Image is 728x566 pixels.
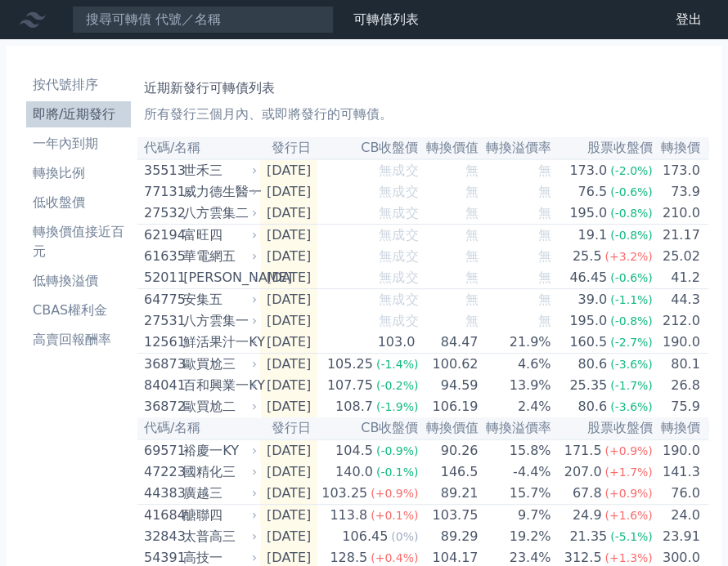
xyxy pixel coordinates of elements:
div: 21.35 [566,527,610,546]
div: 威力德生醫一 [183,182,254,202]
th: 轉換溢價率 [479,417,551,439]
span: 無 [465,205,478,221]
div: 27532 [144,203,179,223]
div: 104.5 [332,441,376,461]
td: [DATE] [260,225,317,247]
span: (-0.2%) [376,379,419,392]
td: 100.62 [419,354,479,376]
div: 35513 [144,161,179,180]
td: 190.0 [654,332,701,354]
div: 108.7 [332,397,376,417]
span: 無成交 [379,313,418,328]
div: 173.0 [566,161,610,180]
span: 無 [465,227,478,243]
a: 登出 [663,7,715,33]
th: 代碼/名稱 [137,417,260,439]
div: 19.1 [574,225,610,245]
div: 廣越三 [183,484,254,503]
div: 62194 [144,225,179,245]
div: 77131 [144,182,179,202]
div: 安集五 [183,290,254,310]
div: 36872 [144,397,179,417]
td: 13.9% [479,375,551,396]
td: 73.9 [654,181,701,203]
td: 190.0 [654,439,701,461]
div: 107.75 [324,376,376,395]
td: 23.91 [654,526,701,547]
span: 無成交 [379,270,418,285]
a: 高賣回報酬率 [26,327,131,353]
div: 171.5 [561,441,605,461]
td: 89.29 [419,526,479,547]
div: 世禾三 [183,161,254,180]
div: 裕慶一KY [183,441,254,461]
li: 轉換價值接近百元 [26,222,131,261]
th: 轉換價值 [419,137,479,159]
span: 無 [537,205,550,221]
td: 103.75 [419,505,479,527]
span: 無 [465,163,478,178]
td: 9.7% [479,505,551,527]
span: 無 [465,292,478,307]
div: 八方雲集二 [183,203,254,223]
td: 212.0 [654,310,701,332]
div: 140.0 [332,462,376,482]
td: -4.4% [479,461,551,483]
div: 44383 [144,484,179,503]
div: 160.5 [566,332,610,352]
td: 25.02 [654,246,701,267]
div: 207.0 [561,462,605,482]
div: 歐買尬三 [183,354,254,374]
td: 141.3 [654,461,701,483]
div: 鮮活果汁一KY [183,332,254,352]
span: 無 [465,184,478,199]
div: 46.45 [566,268,610,287]
td: 84.47 [419,332,479,354]
td: [DATE] [260,289,317,311]
td: [DATE] [260,375,317,396]
div: 12561 [144,332,179,352]
span: 無 [537,270,550,285]
span: (-0.6%) [610,185,653,198]
div: 百和興業一KY [183,376,254,395]
span: 無成交 [379,292,418,307]
td: 44.3 [654,289,701,311]
div: 103.25 [318,484,371,503]
td: [DATE] [260,505,317,527]
li: 一年內到期 [26,134,131,154]
th: 股票收盤價 [551,417,653,439]
td: 26.8 [654,375,701,396]
span: (+0.4%) [371,551,418,564]
td: [DATE] [260,439,317,461]
div: 52011 [144,268,179,287]
th: 發行日 [260,137,317,159]
span: (+0.9%) [604,444,652,457]
div: 41684 [144,506,179,525]
p: 所有發行三個月內、或即將發行的可轉債。 [144,105,702,124]
div: 華電網五 [183,247,254,266]
span: (+0.9%) [604,487,652,500]
th: 轉換價 [654,417,701,439]
span: (-0.9%) [376,444,419,457]
input: 搜尋可轉債 代號／名稱 [72,6,334,33]
li: 低收盤價 [26,193,131,212]
span: (+0.9%) [371,487,418,500]
span: 無成交 [379,205,418,221]
span: 無 [537,292,550,307]
td: 76.0 [654,483,701,505]
a: CBAS權利金 [26,297,131,323]
div: 195.0 [566,311,610,331]
td: 41.2 [654,267,701,289]
div: 80.6 [574,397,610,417]
td: [DATE] [260,461,317,483]
span: (-0.8%) [610,229,653,242]
span: (+1.6%) [604,509,652,522]
div: 106.45 [339,527,391,546]
a: 一年內到期 [26,131,131,157]
span: (+3.2%) [604,250,652,263]
span: (0%) [391,530,418,543]
span: 無 [465,270,478,285]
td: 24.0 [654,505,701,527]
span: (-1.7%) [610,379,653,392]
h1: 近期新發行可轉債列表 [144,78,702,98]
